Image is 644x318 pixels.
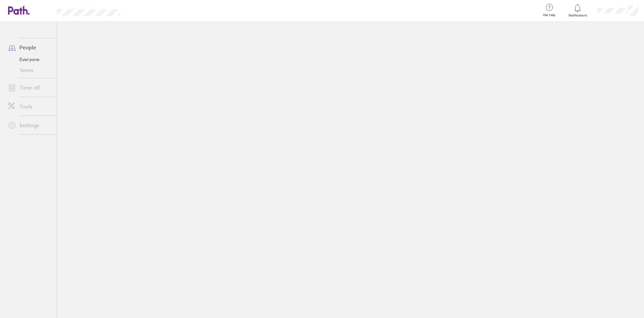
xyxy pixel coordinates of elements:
a: Time off [3,81,57,94]
span: Get help [538,13,560,17]
a: Everyone [3,54,57,65]
a: Tools [3,100,57,113]
a: People [3,41,57,54]
a: Teams [3,65,57,76]
a: Notifications [567,3,589,17]
a: Settings [3,119,57,132]
span: Notifications [567,13,589,17]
